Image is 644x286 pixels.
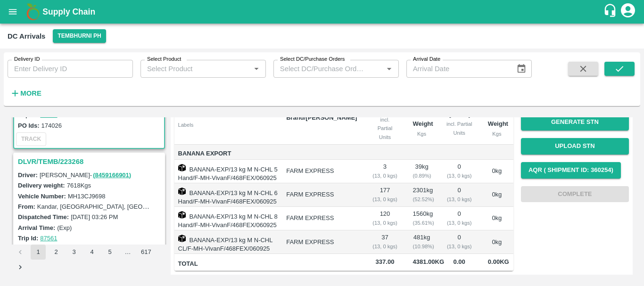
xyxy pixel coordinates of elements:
label: Driver: [18,172,38,179]
label: Trip Id: [18,235,38,242]
td: 37 [364,230,405,254]
label: [DATE] 03:26 PM [71,213,118,221]
td: BANANA-EXP/13 kg M N-CHL 8 Hand/F-MH-VivanF/468FEX/060925 [174,207,279,230]
b: Brand/[PERSON_NAME] [286,114,357,121]
td: 0 [438,160,480,183]
img: logo [24,2,42,21]
div: account of current user [619,2,636,22]
nav: pagination navigation [11,245,167,275]
label: Select DC/Purchase Orders [280,56,345,63]
b: Lots [178,112,191,119]
label: MH13CJ9698 [68,193,106,200]
b: Received Quantity [446,100,473,118]
td: BANANA-EXP/13 kg M N-CHL 6 Hand/F-MH-VivanF/468FEX/060925 [174,183,279,207]
button: Upload STN [521,138,629,155]
input: Enter Delivery ID [8,60,133,78]
label: Arrival Time: [18,224,55,231]
button: Generate STN [521,114,629,131]
button: Go to page 617 [138,245,154,260]
div: ( 13, 0 kgs) [446,242,473,251]
button: Choose date [512,60,530,78]
span: 0.00 [446,257,473,268]
button: open drawer [2,1,24,23]
button: Go to page 2 [49,245,64,260]
div: … [120,248,135,257]
h3: DLVR/TEMB/223268 [18,155,163,168]
button: page 1 [31,245,46,260]
button: Go to page 4 [84,245,99,260]
label: Dispatched Time: [18,213,69,221]
div: ( 13, 0 kgs) [372,172,397,180]
label: Select Product [147,56,181,63]
div: customer-support [603,3,619,20]
div: ( 10.98 %) [413,242,431,251]
td: 0 kg [480,183,513,207]
img: box [178,235,186,242]
label: From: [18,203,35,210]
label: Arrival Date [413,56,440,63]
button: Go to next page [13,260,28,275]
td: FARM EXPRESS [279,183,364,207]
label: Delivery weight: [18,182,65,189]
td: 0 kg [480,160,513,183]
input: Select Product [143,63,248,75]
td: 0 [438,183,480,207]
input: Select DC/Purchase Orders [276,63,368,75]
button: AQR ( Shipment Id: 360254) [521,162,621,179]
td: 39 kg [405,160,438,183]
span: 337.00 [372,257,397,268]
div: DC Arrivals [8,30,45,42]
td: 1560 kg [405,207,438,230]
strong: More [20,90,41,97]
label: PO Ids: [18,122,40,129]
td: 177 [364,183,405,207]
button: Open [250,63,263,75]
td: 0 [438,230,480,254]
td: 0 kg [480,207,513,230]
button: Select DC [53,29,106,43]
td: 0 kg [480,230,513,254]
td: 2301 kg [405,183,438,207]
td: BANANA-EXP/13 kg M N-CHL CL/F-MH-VivanF/468FEX/060925 [174,230,279,254]
a: (8459166901) [93,172,131,179]
div: ( 13, 0 kgs) [446,219,473,227]
button: More [8,85,44,101]
a: 87561 [40,235,57,242]
label: Vehicle Number: [18,193,66,200]
span: Banana Export [178,148,279,159]
div: incl. Partial Units [446,120,473,137]
div: ( 13, 0 kgs) [372,219,397,227]
img: box [178,164,186,172]
div: ( 13, 0 kgs) [446,172,473,180]
span: [PERSON_NAME] - [40,172,132,179]
div: ( 52.52 %) [413,195,431,204]
span: 0.00 Kg [488,258,509,265]
img: box [178,188,186,195]
button: Go to page 3 [66,245,82,260]
td: FARM EXPRESS [279,207,364,230]
label: Kandar, [GEOGRAPHIC_DATA], [GEOGRAPHIC_DATA], [GEOGRAPHIC_DATA], [GEOGRAPHIC_DATA] [37,203,325,210]
label: 7618 Kgs [67,182,91,189]
div: ( 13, 0 kgs) [372,242,397,251]
span: Total [178,259,279,270]
td: 120 [364,207,405,230]
div: Labels [178,121,279,129]
label: (Exp) [57,224,72,231]
a: Supply Chain [42,5,603,18]
td: BANANA-EXP/13 kg M N-CHL 5 Hand/F-MH-VivanF/468FEX/060925 [174,160,279,183]
button: Open [383,63,395,75]
label: 174026 [41,122,62,129]
img: box [178,211,186,219]
input: Arrival Date [406,60,509,78]
td: 0 [438,207,480,230]
div: Kgs [488,130,506,138]
td: 3 [364,160,405,183]
b: Supply Chain [42,7,95,16]
button: Go to page 5 [102,245,117,260]
div: ( 13, 0 kgs) [446,195,473,204]
label: Delivery ID [14,56,40,63]
div: ( 35.61 %) [413,219,431,227]
td: FARM EXPRESS [279,160,364,183]
div: incl. Partial Units [372,115,397,141]
div: Kgs [413,130,431,138]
